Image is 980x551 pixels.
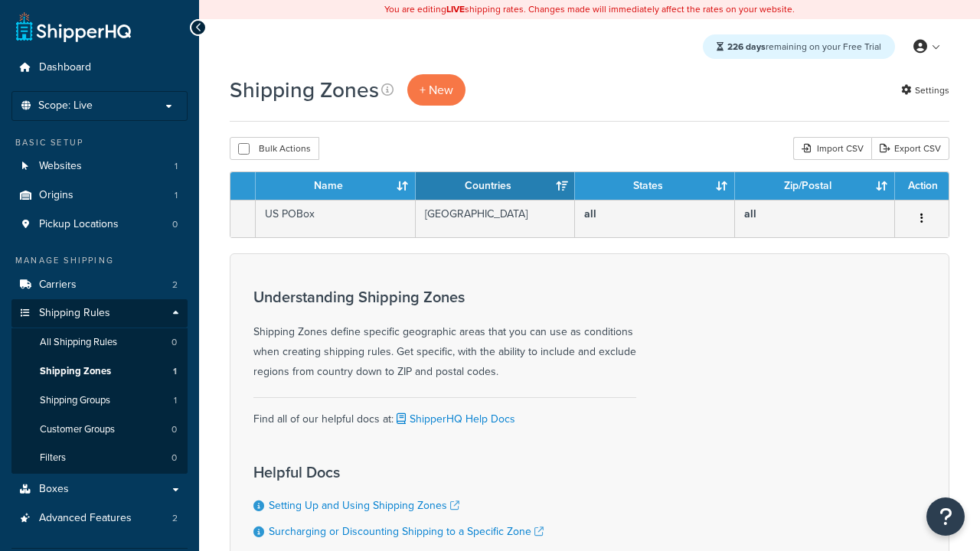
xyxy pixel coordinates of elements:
[744,206,756,222] b: all
[253,397,636,429] div: Find all of our helpful docs at:
[11,416,188,444] a: Customer Groups 0
[230,137,319,160] button: Bulk Actions
[39,307,110,320] span: Shipping Rules
[11,328,188,357] a: All Shipping Rules 0
[871,137,949,160] a: Export CSV
[38,99,93,112] span: Scope: Live
[40,423,115,436] span: Customer Groups
[39,189,73,202] span: Origins
[40,365,111,378] span: Shipping Zones
[269,523,544,540] a: Surcharging or Discounting Shipping to a Specific Zone
[253,289,636,382] div: Shipping Zones define specific geographic areas that you can use as conditions when creating ship...
[11,271,188,299] li: Carriers
[446,2,465,16] b: LIVE
[11,504,188,533] a: Advanced Features 2
[584,206,596,222] b: all
[11,475,188,504] a: Boxes
[703,34,895,59] div: remaining on your Free Trial
[416,172,576,200] th: Countries: activate to sort column ascending
[11,152,188,181] a: Websites 1
[39,279,77,292] span: Carriers
[40,336,117,349] span: All Shipping Rules
[11,54,188,82] a: Dashboard
[171,423,177,436] span: 0
[39,160,82,173] span: Websites
[11,181,188,210] a: Origins 1
[173,365,177,378] span: 1
[420,81,453,99] span: + New
[11,299,188,474] li: Shipping Rules
[11,357,188,386] a: Shipping Zones 1
[11,136,188,149] div: Basic Setup
[256,172,416,200] th: Name: activate to sort column ascending
[253,289,636,305] h3: Understanding Shipping Zones
[394,411,515,427] a: ShipperHQ Help Docs
[172,512,178,525] span: 2
[11,386,188,415] a: Shipping Groups 1
[16,11,131,42] a: ShipperHQ Home
[407,74,465,106] a: + New
[175,189,178,202] span: 1
[11,357,188,386] li: Shipping Zones
[895,172,949,200] th: Action
[11,210,188,239] li: Pickup Locations
[174,394,177,407] span: 1
[901,80,949,101] a: Settings
[40,452,66,465] span: Filters
[11,152,188,181] li: Websites
[11,271,188,299] a: Carriers 2
[256,200,416,237] td: US POBox
[39,61,91,74] span: Dashboard
[39,512,132,525] span: Advanced Features
[253,464,544,481] h3: Helpful Docs
[171,336,177,349] span: 0
[175,160,178,173] span: 1
[39,218,119,231] span: Pickup Locations
[11,504,188,533] li: Advanced Features
[416,200,576,237] td: [GEOGRAPHIC_DATA]
[735,172,895,200] th: Zip/Postal: activate to sort column ascending
[11,299,188,328] a: Shipping Rules
[269,497,459,514] a: Setting Up and Using Shipping Zones
[171,452,177,465] span: 0
[40,394,110,407] span: Shipping Groups
[11,254,188,267] div: Manage Shipping
[11,416,188,444] li: Customer Groups
[11,444,188,472] li: Filters
[11,181,188,210] li: Origins
[727,40,766,54] strong: 226 days
[172,279,178,292] span: 2
[926,497,965,536] button: Open Resource Center
[11,444,188,472] a: Filters 0
[39,483,69,496] span: Boxes
[575,172,735,200] th: States: activate to sort column ascending
[11,386,188,415] li: Shipping Groups
[230,75,379,105] h1: Shipping Zones
[172,218,178,231] span: 0
[793,137,871,160] div: Import CSV
[11,328,188,357] li: All Shipping Rules
[11,210,188,239] a: Pickup Locations 0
